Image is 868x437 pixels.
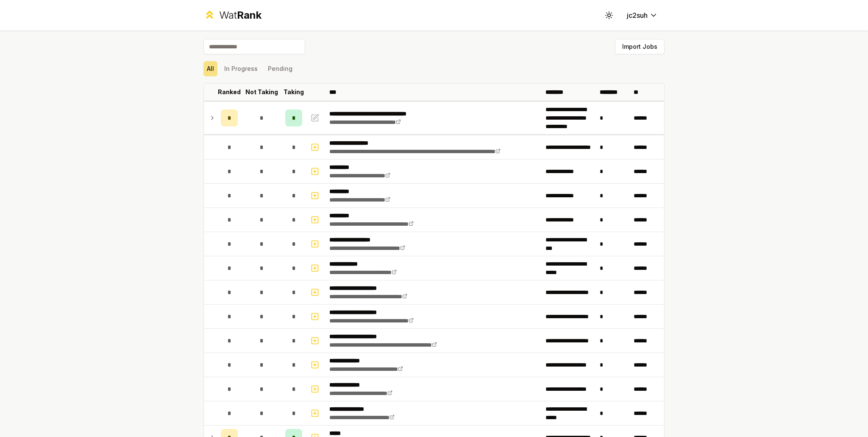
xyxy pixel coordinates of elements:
[245,88,278,96] p: Not Taking
[627,10,648,20] span: jc2suh
[219,8,262,22] div: Wat
[615,39,665,54] button: Import Jobs
[203,61,217,76] button: All
[264,61,296,76] button: Pending
[620,8,665,23] button: jc2suh
[237,9,262,21] span: Rank
[284,88,304,96] p: Taking
[221,61,261,76] button: In Progress
[218,88,241,96] p: Ranked
[203,8,262,22] a: WatRank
